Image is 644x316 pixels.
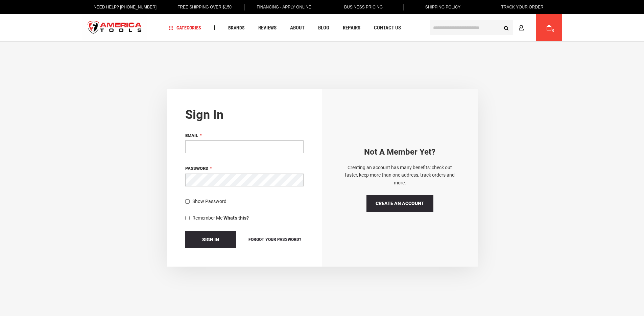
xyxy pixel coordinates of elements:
span: Contact Us [374,25,401,30]
p: Creating an account has many benefits: check out faster, keep more than one address, track orders... [341,164,459,186]
span: Categories [169,25,201,30]
span: Remember Me [192,215,222,221]
span: About [290,25,305,30]
a: Categories [166,23,204,32]
span: Repairs [343,25,360,30]
a: Create an Account [366,195,433,212]
span: Forgot Your Password? [248,237,301,242]
span: Show Password [192,199,226,204]
span: Shipping Policy [425,5,461,9]
span: Sign In [202,237,219,242]
span: Password [185,166,208,171]
a: Repairs [340,23,363,32]
button: Sign In [185,231,236,248]
span: Blog [318,25,329,30]
strong: Sign in [185,108,223,122]
a: Blog [315,23,332,32]
button: Search [500,21,513,34]
a: Contact Us [371,23,404,32]
a: 0 [543,14,555,41]
a: Brands [225,23,248,32]
strong: Not a Member yet? [364,147,435,157]
span: Brands [228,25,245,30]
a: Forgot Your Password? [246,236,304,243]
span: Reviews [258,25,277,30]
span: 0 [552,29,554,32]
a: About [287,23,308,32]
strong: What's this? [223,215,249,221]
a: store logo [82,15,148,41]
span: Create an Account [376,201,424,206]
span: Email [185,133,198,138]
img: America Tools [82,15,148,41]
a: Reviews [255,23,280,32]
